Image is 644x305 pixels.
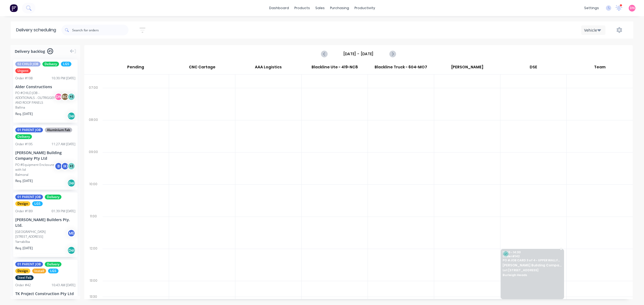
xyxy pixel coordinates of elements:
[54,93,63,101] div: D N
[52,142,75,147] div: 11:27 AM [DATE]
[15,209,33,214] div: Order # 189
[84,277,103,293] div: 13:00
[45,128,72,132] span: Aluminium Fab
[72,25,129,35] input: Search for orders
[15,150,75,161] div: [PERSON_NAME] Building Company Pty Ltd
[15,291,75,296] div: TK Project Construction Pty Ltd
[581,4,602,12] div: settings
[15,229,69,239] div: [GEOGRAPHIC_DATA][STREET_ADDRESS]
[11,21,61,39] div: Delivery scheduling
[15,162,56,172] div: PO #Equipment Enclosure with lid
[15,142,33,147] div: Order # 195
[15,246,33,251] span: Req. [DATE]
[503,263,562,267] span: [PERSON_NAME] Building Company Pty Ltd
[61,162,69,170] div: I K
[61,62,71,66] span: LGS
[32,269,46,273] span: Install
[15,172,75,177] div: Balmoral
[581,25,605,35] button: Vehicle
[52,76,75,81] div: 10:30 PM [DATE]
[67,246,75,254] div: Del
[48,269,58,273] span: LGS
[42,62,59,66] span: Delivery
[15,217,75,228] div: [PERSON_NAME] Builders Pty. Ltd.
[61,93,69,101] div: B C
[15,62,41,66] span: 02 CHILD JOB
[84,149,103,181] div: 09:00
[15,68,31,73] span: Urgent
[503,251,562,254] span: 12:00 - 14:30
[169,62,235,74] div: CNC Cartage
[84,245,103,277] div: 12:00
[584,27,600,33] div: Vehicle
[15,178,33,183] span: Req. [DATE]
[15,239,75,244] div: Yarrabilba
[15,283,31,288] div: Order # 42
[235,62,301,74] div: AAA Logistics
[15,128,43,132] span: 01 PARENT JOB
[52,209,75,214] div: 01:39 PM [DATE]
[15,262,43,267] span: 01 PARENT JOB
[10,4,18,12] img: Factory
[15,269,30,273] span: Design
[567,62,633,74] div: Team
[67,93,75,101] div: + 1
[84,117,103,149] div: 08:00
[434,62,500,74] div: [PERSON_NAME]
[15,111,33,116] span: Req. [DATE]
[15,201,30,206] span: Design
[67,112,75,120] div: Del
[503,269,562,272] span: Lot [STREET_ADDRESS]
[15,84,75,90] div: Alder Constructions
[503,255,562,258] span: Order # 142
[67,179,75,187] div: Del
[15,91,56,105] div: PO #CHILD JOB - ADDITIONALS - OUTRIGGER AND ROOF PANELS
[84,181,103,213] div: 10:00
[32,201,43,206] span: LGS
[630,6,635,10] span: DN
[368,62,434,74] div: Blackline Truck - 604-MO7
[292,4,313,12] div: products
[45,262,61,267] span: Delivery
[67,229,75,237] div: M E
[67,162,75,170] div: + 1
[327,4,352,12] div: purchasing
[503,273,562,277] span: Burleigh Heads
[15,195,43,199] span: 01 PARENT JOB
[54,162,63,170] div: B
[352,4,378,12] div: productivity
[103,62,169,74] div: Pending
[52,283,75,288] div: 10:43 AM [DATE]
[84,213,103,245] div: 11:00
[503,259,562,262] span: PO # JOB CARD 3 of 4 - UPPER WALL FRAMES
[15,275,34,280] span: Steel Fab
[15,134,32,139] span: Delivery
[302,62,368,74] div: Blackline Ute - 419-NC8
[313,4,327,12] div: sales
[500,62,566,74] div: DSE
[266,4,292,12] a: dashboard
[15,76,33,81] div: Order # 198
[84,293,103,300] div: 13:30
[47,48,53,54] span: 45
[45,195,61,199] span: Delivery
[15,105,75,110] div: Ballina
[15,49,45,54] span: Delivery backlog
[84,84,103,117] div: 07:00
